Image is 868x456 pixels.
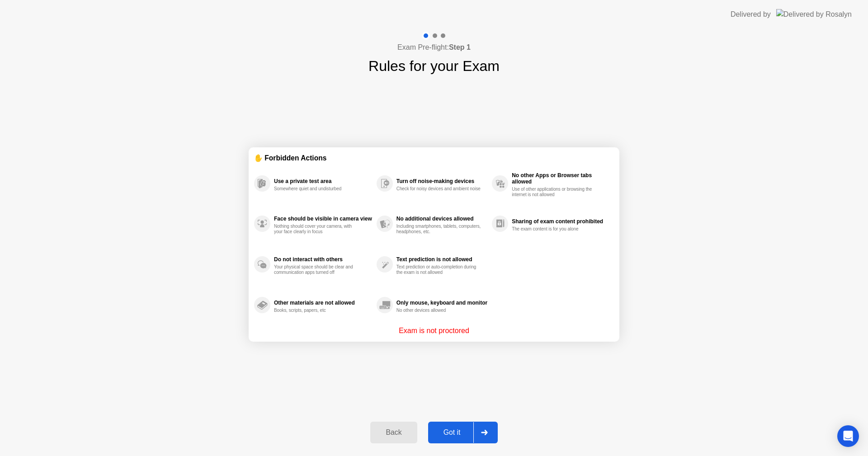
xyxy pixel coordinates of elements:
[274,216,372,222] div: Face should be visible in camera view
[274,308,359,313] div: Books, scripts, papers, etc
[396,308,482,313] div: No other devices allowed
[274,256,372,263] div: Do not interact with others
[512,226,597,232] div: The exam content is for you alone
[397,42,471,53] h4: Exam Pre-flight:
[373,428,414,437] div: Back
[837,425,859,447] div: Open Intercom Messenger
[396,264,482,275] div: Text prediction or auto-completion during the exam is not allowed
[731,9,771,20] div: Delivered by
[274,224,359,235] div: Nothing should cover your camera, with your face clearly in focus
[512,187,597,197] div: Use of other applications or browsing the internet is not allowed
[274,264,359,275] div: Your physical space should be clear and communication apps turned off
[428,422,498,443] button: Got it
[776,9,852,19] img: Delivered by Rosalyn
[396,186,482,192] div: Check for noisy devices and ambient noise
[396,178,487,184] div: Turn off noise-making devices
[512,172,609,185] div: No other Apps or Browser tabs allowed
[396,216,487,222] div: No additional devices allowed
[274,300,372,306] div: Other materials are not allowed
[396,256,487,263] div: Text prediction is not allowed
[396,224,482,235] div: Including smartphones, tablets, computers, headphones, etc.
[449,43,471,51] b: Step 1
[254,153,614,163] div: ✋ Forbidden Actions
[512,218,609,225] div: Sharing of exam content prohibited
[368,55,500,77] h1: Rules for your Exam
[396,300,487,306] div: Only mouse, keyboard and monitor
[431,428,473,437] div: Got it
[370,422,417,443] button: Back
[274,186,359,192] div: Somewhere quiet and undisturbed
[399,325,469,336] p: Exam is not proctored
[274,178,372,184] div: Use a private test area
